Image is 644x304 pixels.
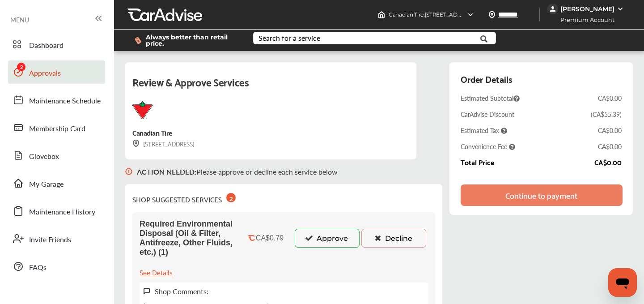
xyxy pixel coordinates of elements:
[8,60,105,84] a: Approvals
[135,37,141,44] img: dollor_label_vector.a70140d1.svg
[547,4,558,14] img: jVpblrzwTbfkPYzPPzSLxeg0AAAAASUVORK5CYII=
[560,5,614,13] div: [PERSON_NAME]
[598,142,622,151] div: CA$0.00
[598,94,622,103] div: CA$0.00
[488,11,496,18] img: location_vector.a44bc228.svg
[125,159,132,184] img: svg+xml;base64,PHN2ZyB3aWR0aD0iMTYiIGhlaWdodD0iMTciIHZpZXdCb3g9IjAgMCAxNiAxNyIgZmlsbD0ibm9uZSIgeG...
[29,234,71,246] span: Invite Friends
[29,262,47,274] span: FAQs
[461,71,512,86] div: Order Details
[226,193,236,202] div: 2
[29,151,59,163] span: Glovebox
[539,8,540,21] img: header-divider.bc55588e.svg
[461,158,494,166] div: Total Price
[137,167,338,177] p: Please approve or decline each service below
[132,101,153,119] img: logo-canadian-tire.png
[8,88,105,111] a: Maintenance Schedule
[29,179,64,190] span: My Garage
[137,167,196,177] b: ACTION NEEDED :
[132,191,236,205] div: SHOP SUGGESTED SERVICES
[29,40,64,51] span: Dashboard
[132,140,140,147] img: svg+xml;base64,PHN2ZyB3aWR0aD0iMTYiIGhlaWdodD0iMTciIHZpZXdCb3g9IjAgMCAxNiAxNyIgZmlsbD0ibm9uZSIgeG...
[8,171,105,195] a: My Garage
[8,227,105,250] a: Invite Friends
[295,229,360,248] button: Approve
[8,33,105,56] a: Dashboard
[598,126,622,135] div: CA$0.00
[132,138,195,149] div: [STREET_ADDRESS]
[378,11,385,18] img: header-home-logo.8d720a4f.svg
[29,206,95,218] span: Maintenance History
[29,123,85,135] span: Membership Card
[258,34,320,42] div: Search for a service
[461,126,507,135] span: Estimated Tax
[8,255,105,278] a: FAQs
[8,144,105,167] a: Glovebox
[548,15,621,25] span: Premium Account
[461,110,514,119] div: CarAdvise Discount
[132,73,409,101] div: Review & Approve Services
[29,68,61,79] span: Approvals
[256,234,284,242] div: CA$0.79
[467,11,474,18] img: header-down-arrow.9dd2ce7d.svg
[594,158,622,166] div: CA$0.00
[461,142,515,151] span: Convenience Fee
[591,110,622,119] div: ( CA$55.39 )
[617,5,624,13] img: WGsFRI8htEPBVLJbROoPRyZpYNWhNONpIPPETTm6eUC0GeLEiAAAAAElFTkSuQmCC
[505,191,577,200] div: Continue to payment
[10,16,29,23] span: MENU
[143,287,150,295] img: svg+xml;base64,PHN2ZyB3aWR0aD0iMTYiIGhlaWdodD0iMTciIHZpZXdCb3g9IjAgMCAxNiAxNyIgZmlsbD0ibm9uZSIgeG...
[146,34,239,47] span: Always better than retail price.
[132,126,172,138] div: Canadian Tire
[389,11,558,18] span: Canadian Tire , [STREET_ADDRESS] SASKATOON WEST , SK S7L 4R6
[155,286,208,296] label: Shop Comments:
[461,94,520,103] span: Estimated Subtotal
[140,219,237,257] span: Required Environmental Disposal (Oil & Filter, Antifreeze, Other Fluids, etc.) (1)
[8,199,105,223] a: Maintenance History
[140,266,173,278] div: See Details
[8,116,105,139] a: Membership Card
[361,229,426,248] button: Decline
[608,268,637,297] iframe: Button to launch messaging window
[29,95,101,107] span: Maintenance Schedule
